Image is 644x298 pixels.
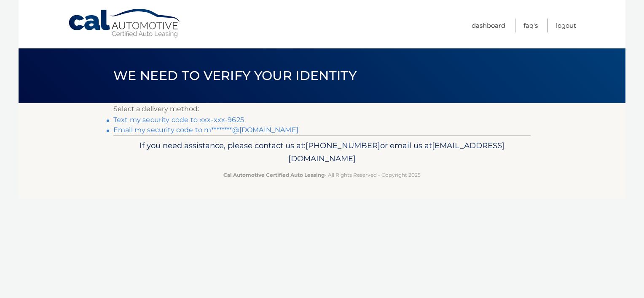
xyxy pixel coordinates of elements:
a: Logout [556,19,576,32]
p: If you need assistance, please contact us at: or email us at [119,139,525,166]
p: - All Rights Reserved - Copyright 2025 [119,170,525,179]
span: [PHONE_NUMBER] [306,141,380,150]
a: FAQ's [523,19,538,32]
a: Text my security code to xxx-xxx-9625 [113,116,244,124]
a: Email my security code to m********@[DOMAIN_NAME] [113,126,298,134]
p: Select a delivery method: [113,103,531,115]
a: Cal Automotive [68,8,182,38]
a: Dashboard [472,19,505,32]
span: We need to verify your identity [113,68,357,83]
strong: Cal Automotive Certified Auto Leasing [223,172,325,178]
